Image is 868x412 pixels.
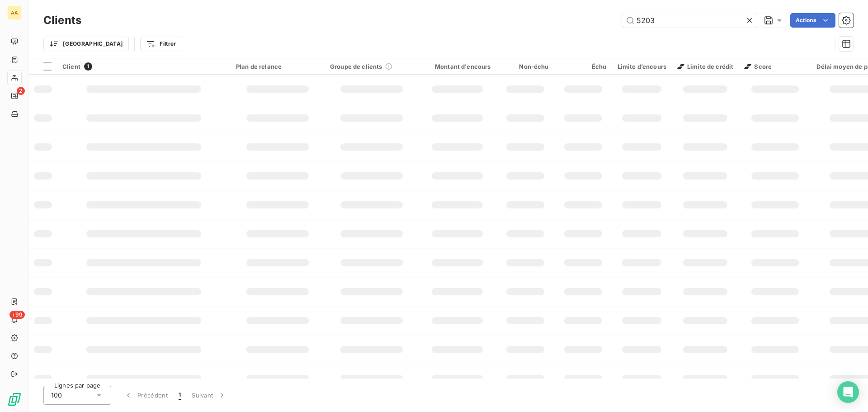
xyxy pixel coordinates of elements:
span: Limite de crédit [677,63,733,70]
div: Non-échu [502,63,549,70]
span: +99 [9,311,25,319]
div: Plan de relance [236,63,319,70]
span: Client [62,63,80,70]
input: Rechercher [622,13,758,28]
div: Limite d’encours [618,63,666,70]
button: Précédent [118,386,173,405]
h3: Clients [43,12,81,28]
span: Groupe de clients [330,63,382,70]
img: Logo LeanPay [7,392,22,407]
div: Montant d'encours [424,63,491,70]
span: 1 [179,391,181,400]
button: Filtrer [140,37,182,51]
span: Score [744,63,772,70]
span: 1 [84,62,92,71]
span: 100 [51,391,62,400]
div: Open Intercom Messenger [837,381,859,403]
div: Échu [560,63,607,70]
span: 2 [17,87,25,95]
button: Actions [790,13,835,28]
button: 1 [173,386,186,405]
button: Suivant [186,386,232,405]
button: [GEOGRAPHIC_DATA] [43,37,129,51]
div: AA [7,5,22,20]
